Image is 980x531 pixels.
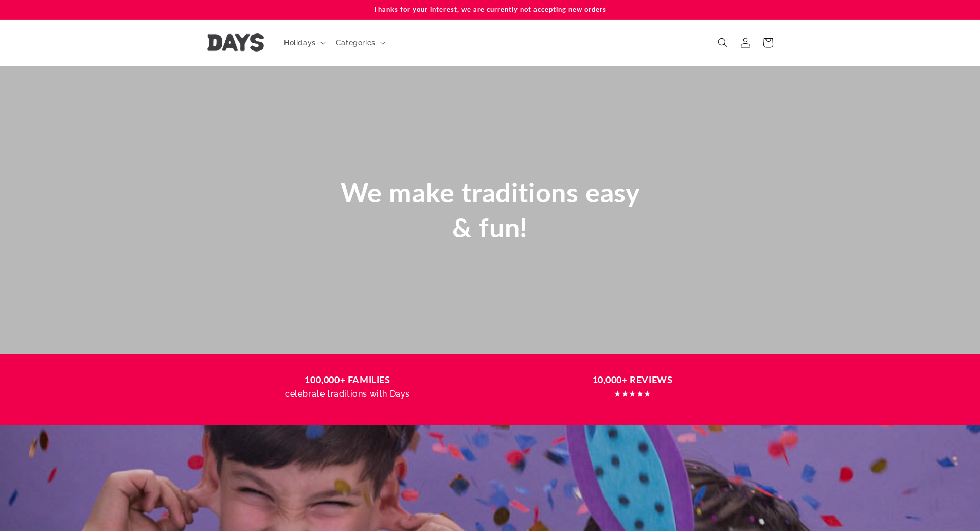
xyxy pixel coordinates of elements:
img: Days United [207,33,264,52]
summary: Categories [330,32,389,54]
span: We make traditions easy & fun! [341,176,640,243]
span: Categories [336,38,376,47]
p: celebrate traditions with Days [215,387,480,402]
summary: Search [711,31,734,54]
summary: Holidays [278,32,330,54]
p: ★★★★★ [500,387,765,402]
h3: 100,000+ FAMILIES [215,373,480,387]
span: Holidays [284,38,316,47]
h3: 10,000+ REVIEWS [500,373,765,387]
